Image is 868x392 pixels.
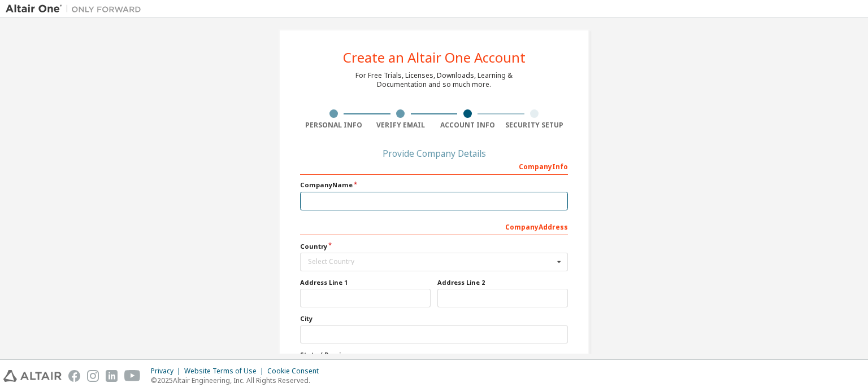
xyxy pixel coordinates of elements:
div: Security Setup [501,121,568,130]
label: Company Name [300,180,568,190]
div: Company Info [300,157,568,175]
div: Personal Info [300,121,367,130]
img: facebook.svg [68,370,80,382]
label: Country [300,242,568,251]
label: Address Line 2 [437,278,568,287]
img: linkedin.svg [106,370,118,382]
img: Altair One [6,3,147,15]
div: Privacy [151,367,184,376]
div: Provide Company Details [300,150,568,157]
img: instagram.svg [87,370,99,382]
div: Company Address [300,217,568,235]
img: youtube.svg [124,370,141,382]
div: Website Terms of Use [184,367,267,376]
div: Cookie Consent [267,367,325,376]
div: Verify Email [367,121,435,130]
img: altair_logo.svg [3,370,62,382]
p: © 2025 Altair Engineering, Inc. All Rights Reserved. [151,376,325,385]
div: Create an Altair One Account [343,51,526,64]
label: Address Line 1 [300,278,431,287]
div: Select Country [308,258,554,265]
div: Account Info [434,121,501,130]
div: For Free Trials, Licenses, Downloads, Learning & Documentation and so much more. [355,71,513,89]
label: City [300,314,568,323]
label: State / Province [300,350,568,359]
